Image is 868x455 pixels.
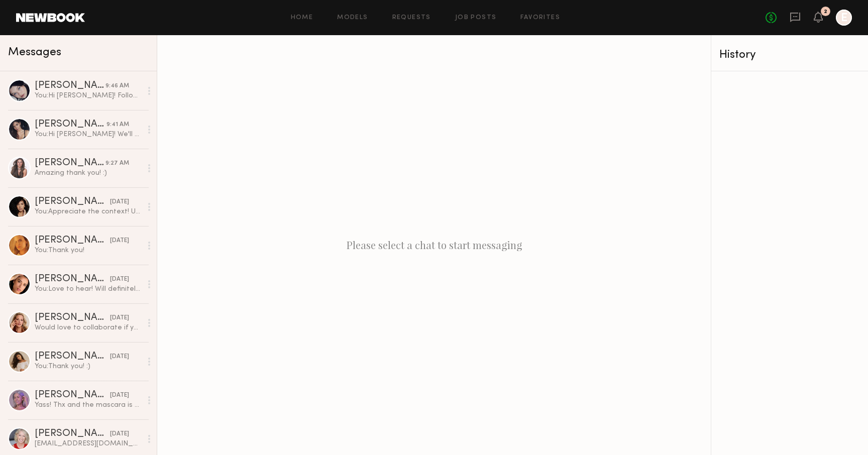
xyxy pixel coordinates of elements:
div: [PERSON_NAME] [35,120,106,130]
div: [PERSON_NAME] [35,236,110,246]
div: [DATE] [110,197,129,207]
div: [PERSON_NAME] [35,313,110,323]
a: Job Posts [455,15,497,21]
div: You: Love to hear! Will definitely be in touch :) [35,284,142,294]
span: Messages [8,47,61,58]
div: [DATE] [110,236,129,246]
div: You: Hi [PERSON_NAME]! We'll be sending your products out [DATE] along with your agreement. Can y... [35,130,142,139]
div: [DATE] [110,275,129,284]
div: 2 [824,9,827,15]
div: You: Thank you! [35,246,142,255]
div: [EMAIL_ADDRESS][DOMAIN_NAME] [35,439,142,448]
a: Home [291,15,313,21]
div: [PERSON_NAME] [35,390,110,400]
div: [PERSON_NAME] [35,274,110,284]
div: You: Appreciate the context! Unfortunately this won't work for our UGC program but if anything ch... [35,207,142,216]
a: Favorites [520,15,560,21]
div: [DATE] [110,429,129,439]
div: [PERSON_NAME] [35,429,110,439]
div: [PERSON_NAME] [35,158,105,168]
div: [DATE] [110,352,129,362]
div: History [719,49,860,61]
div: You: Thank you! :) [35,362,142,371]
div: [DATE] [110,313,129,323]
div: [DATE] [110,391,129,400]
a: Models [337,15,368,21]
div: 9:27 AM [105,159,129,168]
div: [PERSON_NAME] [35,197,110,207]
div: Yass! Thx and the mascara is outstanding, of course! [35,400,142,410]
a: Requests [392,15,431,21]
div: 9:41 AM [106,120,129,130]
div: 9:46 AM [105,81,129,91]
div: Would love to collaborate if you’re still looking [35,323,142,332]
a: E [836,10,852,26]
div: You: Hi [PERSON_NAME]! Following up on your agreement and revised content [35,91,142,100]
div: [PERSON_NAME] [35,81,105,91]
div: [PERSON_NAME] [35,352,110,362]
div: Amazing thank you! :) [35,168,142,178]
div: Please select a chat to start messaging [157,35,711,455]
